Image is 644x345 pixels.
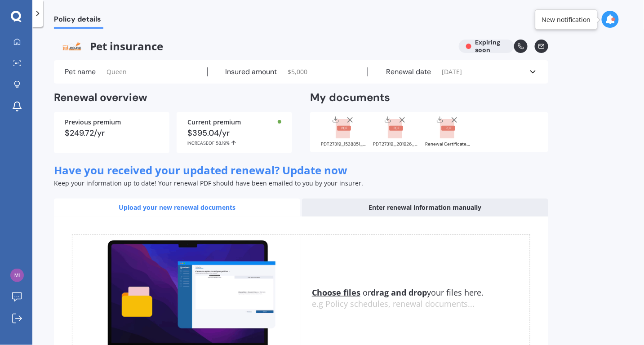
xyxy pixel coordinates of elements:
[288,67,308,76] span: $ 5,000
[542,15,591,24] div: New notification
[65,119,159,125] div: Previous premium
[187,140,216,146] span: INCREASE OF
[54,163,347,177] span: Have you received your updated renewal? Update now
[371,287,427,298] b: drag and drop
[312,299,530,309] div: e.g Policy schedules, renewal documents...
[302,199,548,217] div: Enter renewal information manually
[216,140,230,146] span: 58.19%
[107,67,127,76] span: Queen
[187,119,281,125] div: Current premium
[386,67,431,76] label: Renewal date
[312,287,484,298] span: or your files here.
[54,40,90,53] img: Dotsure.png
[54,40,452,53] span: Pet insurance
[310,91,390,105] h2: My documents
[10,269,24,282] img: cb46322ffe2ab841a9ebb0ffe2317f21
[442,67,462,76] span: [DATE]
[54,91,292,105] h2: Renewal overview
[373,142,418,146] div: PDT27319_201926_20220616.pdf
[187,129,281,146] div: $395.04/yr
[321,142,366,146] div: PDT27319_1538851_20230828.pdf
[425,142,470,146] div: Renewal Certificate.pdf
[54,199,300,217] div: Upload your new renewal documents
[312,287,360,298] u: Choose files
[65,129,159,137] div: $249.72/yr
[54,15,103,27] span: Policy details
[54,179,363,187] span: Keep your information up to date! Your renewal PDF should have been emailed to you by your insurer.
[65,67,96,76] label: Pet name
[226,67,277,76] label: Insured amount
